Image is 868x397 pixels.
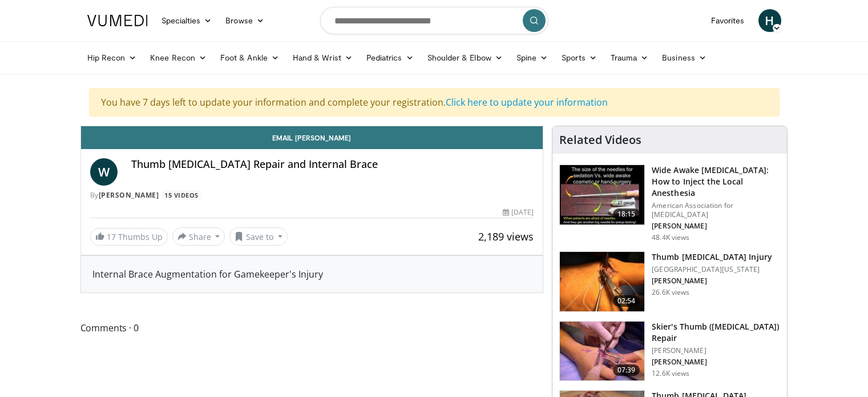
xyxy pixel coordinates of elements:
div: Internal Brace Augmentation for Gamekeeper's Injury [92,267,532,281]
img: Q2xRg7exoPLTwO8X4xMDoxOjBrO-I4W8_1.150x105_q85_crop-smart_upscale.jpg [560,165,644,224]
a: 18:15 Wide Awake [MEDICAL_DATA]: How to Inject the Local Anesthesia American Association for [MED... [559,165,780,242]
p: [GEOGRAPHIC_DATA][US_STATE] [652,265,772,274]
a: Shoulder & Elbow [421,46,510,69]
a: Business [655,46,713,69]
a: Favorites [704,9,752,32]
a: Specialties [155,9,219,32]
img: VuMedi Logo [87,15,148,26]
a: Spine [510,46,555,69]
p: [PERSON_NAME] [652,346,780,355]
h4: Related Videos [559,133,641,147]
h3: Thumb [MEDICAL_DATA] Injury [652,251,772,263]
h4: Thumb [MEDICAL_DATA] Repair and Internal Brace [131,158,534,171]
input: Search topics, interventions [320,7,548,34]
span: 07:39 [613,364,640,376]
a: Pediatrics [360,46,421,69]
p: 48.4K views [652,233,689,242]
button: Save to [229,227,288,246]
a: 15 Videos [161,190,203,200]
a: Trauma [604,46,656,69]
div: [DATE] [503,207,534,218]
h3: Wide Awake [MEDICAL_DATA]: How to Inject the Local Anesthesia [652,165,780,199]
button: Share [172,227,225,246]
a: Email [PERSON_NAME] [81,126,543,149]
h3: Skier's Thumb ([MEDICAL_DATA]) Repair [652,321,780,344]
div: By [90,190,534,200]
img: cf79e27c-792e-4c6a-b4db-18d0e20cfc31.150x105_q85_crop-smart_upscale.jpg [560,322,644,381]
p: 26.6K views [652,288,689,297]
a: 02:54 Thumb [MEDICAL_DATA] Injury [GEOGRAPHIC_DATA][US_STATE] [PERSON_NAME] 26.6K views [559,251,780,312]
a: Knee Recon [143,46,213,69]
a: Click here to update your information [446,96,608,109]
p: [PERSON_NAME] [652,276,772,286]
a: Sports [555,46,604,69]
a: 07:39 Skier's Thumb ([MEDICAL_DATA]) Repair [PERSON_NAME] [PERSON_NAME] 12.6K views [559,321,780,382]
a: Foot & Ankle [213,46,286,69]
a: Hip Recon [80,46,144,69]
a: [PERSON_NAME] [99,190,159,200]
p: [PERSON_NAME] [652,222,780,231]
a: Browse [219,9,271,32]
div: You have 7 days left to update your information and complete your registration. [89,88,780,117]
a: H [758,9,781,32]
span: 17 [107,231,116,242]
a: 17 Thumbs Up [90,228,168,246]
a: W [90,158,118,186]
span: Comments 0 [80,320,544,335]
span: 2,189 views [478,230,534,243]
p: American Association for [MEDICAL_DATA] [652,201,780,219]
span: 02:54 [613,295,640,307]
p: [PERSON_NAME] [652,358,780,367]
a: Hand & Wrist [286,46,360,69]
span: 18:15 [613,208,640,220]
p: 12.6K views [652,369,689,378]
img: Trumble_-_thumb_ucl_3.png.150x105_q85_crop-smart_upscale.jpg [560,252,644,311]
